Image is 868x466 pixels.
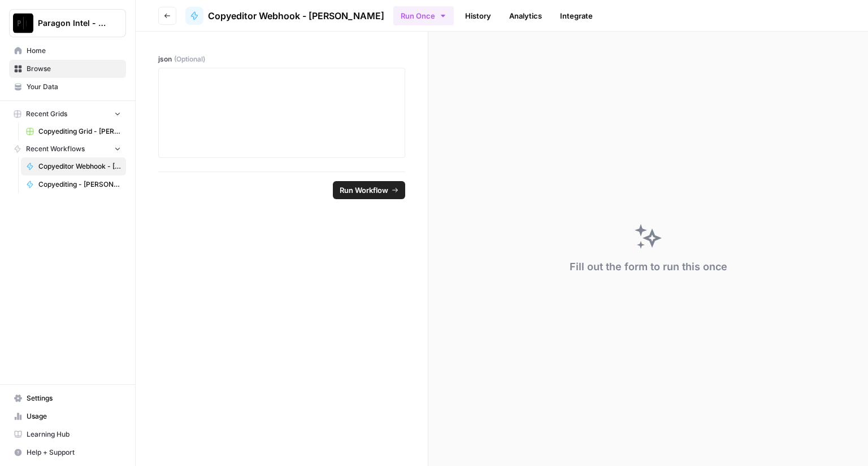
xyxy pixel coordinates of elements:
span: Home [27,46,121,56]
label: json [158,54,405,64]
button: Help + Support [9,443,126,461]
a: Integrate [553,7,600,25]
span: Copyeditor Webhook - [PERSON_NAME] [38,161,121,172]
button: Recent Workflows [9,140,126,157]
span: Copyeditor Webhook - [PERSON_NAME] [208,9,384,23]
span: Paragon Intel - Copyediting [38,17,106,29]
span: Your Data [27,82,121,92]
span: Learning Hub [27,429,121,439]
span: Recent Grids [26,109,67,119]
a: Usage [9,407,126,425]
button: Run Once [393,6,454,25]
a: Settings [9,389,126,407]
a: Browse [9,60,126,78]
a: Your Data [9,78,126,96]
span: Settings [27,393,121,403]
span: Browse [27,64,121,74]
a: Copyediting - [PERSON_NAME] [21,175,126,194]
span: Copyediting Grid - [PERSON_NAME] [38,126,121,137]
a: Learning Hub [9,425,126,443]
div: Fill out the form to run this once [570,259,727,275]
a: History [458,7,498,25]
span: Usage [27,411,121,421]
span: (Optional) [174,54,205,64]
a: Copyeditor Webhook - [PERSON_NAME] [185,7,384,25]
a: Analytics [502,7,549,25]
span: Help + Support [27,447,121,458]
button: Recent Grids [9,105,126,122]
span: Copyediting - [PERSON_NAME] [38,179,121,190]
span: Run Workflow [340,184,388,196]
a: Copyediting Grid - [PERSON_NAME] [21,122,126,140]
button: Run Workflow [333,181,405,199]
img: Paragon Intel - Copyediting Logo [13,13,33,33]
a: Home [9,42,126,60]
a: Copyeditor Webhook - [PERSON_NAME] [21,157,126,175]
button: Workspace: Paragon Intel - Copyediting [9,9,126,37]
span: Recent Workflows [26,144,85,154]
